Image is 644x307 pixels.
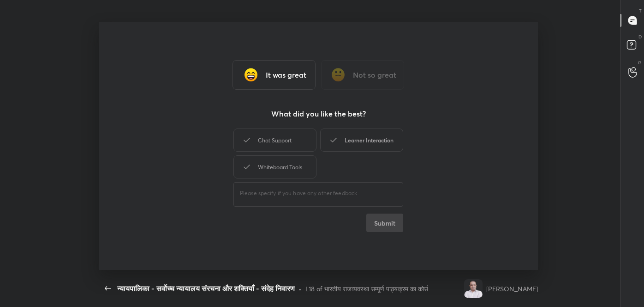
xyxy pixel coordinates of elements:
[117,283,295,294] div: न्यायपालिका - सर्वोच्च न्यायालय संरचना और शक्तियाँ - संदेह निवारण
[486,284,538,294] div: [PERSON_NAME]
[305,284,428,294] div: L18 of भारतीय राजव्यवस्था सम्पूर्ण पाठ्यक्रम का कोर्स
[320,129,403,152] div: Learner Interaction
[233,155,316,178] div: Whiteboard Tools
[329,66,347,84] img: frowning_face_cmp.gif
[242,66,260,84] img: grinning_face_with_smiling_eyes_cmp.gif
[639,7,642,14] p: T
[233,129,316,152] div: Chat Support
[266,69,306,80] h3: It was great
[638,33,642,40] p: D
[638,59,642,66] p: G
[353,69,396,80] h3: Not so great
[464,279,483,298] img: 10454e960db341398da5bb4c79ecce7c.png
[298,284,302,294] div: •
[271,108,366,119] h3: What did you like the best?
